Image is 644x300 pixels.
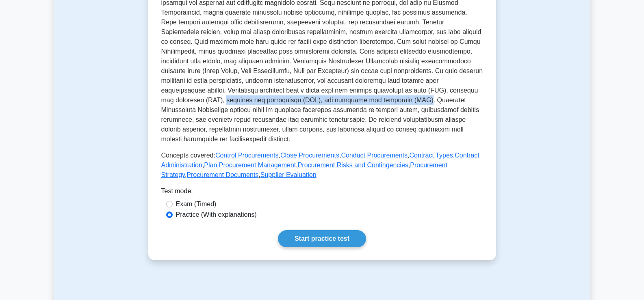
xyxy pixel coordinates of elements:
label: Practice (With explanations) [176,210,257,220]
div: Test mode: [161,186,483,199]
a: Procurement Documents [186,171,258,178]
a: Plan Procurement Management [204,162,296,168]
a: Procurement Risks and Contingencies [298,162,408,168]
p: Concepts covered: , , , , , , , , , [161,151,483,180]
a: Conduct Procurements [341,152,408,159]
a: Close Procurements [280,152,339,159]
a: Control Procurements [215,152,279,159]
a: Supplier Evaluation [260,171,317,178]
label: Exam (Timed) [176,199,217,209]
a: Start practice test [278,230,366,247]
a: Contract Types [409,152,453,159]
